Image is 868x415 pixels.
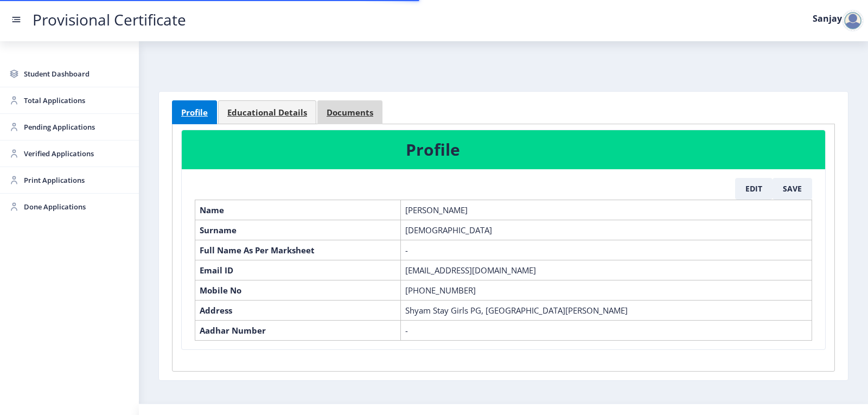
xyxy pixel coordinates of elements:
td: Shyam Stay Girls PG, [GEOGRAPHIC_DATA][PERSON_NAME] [401,300,812,320]
th: Address [195,300,401,320]
button: Edit [735,178,773,200]
td: [PHONE_NUMBER] [401,280,812,300]
th: Mobile No [195,280,401,300]
th: Full Name As Per Marksheet [195,240,401,260]
th: Name [195,200,401,220]
th: Email ID [195,260,401,280]
th: Aadhar Number [195,320,401,340]
td: [DEMOGRAPHIC_DATA] [401,220,812,240]
span: Profile [181,108,208,117]
th: Surname [195,220,401,240]
span: Educational Details [227,108,307,117]
button: Save [773,178,812,200]
label: Sanjay [813,14,842,23]
span: Student Dashboard [24,67,130,80]
span: Pending Applications [24,120,130,133]
span: Print Applications [24,174,130,187]
a: Provisional Certificate [22,14,197,25]
td: - [401,320,812,340]
span: Done Applications [24,200,130,213]
td: [PERSON_NAME] [401,200,812,220]
span: Verified Applications [24,147,130,160]
h3: Profile [406,139,654,161]
td: [EMAIL_ADDRESS][DOMAIN_NAME] [401,260,812,280]
span: Documents [327,108,373,117]
td: - [401,240,812,260]
span: Total Applications [24,94,130,107]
